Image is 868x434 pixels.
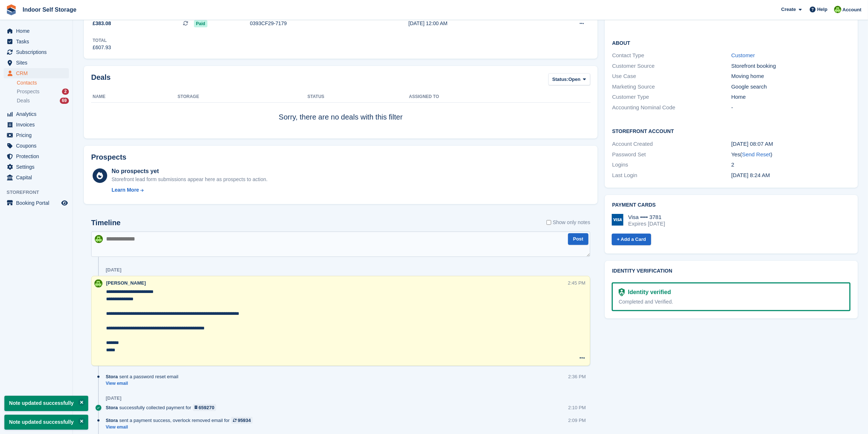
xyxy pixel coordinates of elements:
div: Total [93,37,111,44]
a: Prospects 2 [17,88,69,95]
span: Open [568,76,580,83]
div: [DATE] 12:00 AM [408,20,539,27]
a: View email [106,424,256,430]
div: Customer Type [612,93,731,101]
label: Show only notes [546,219,590,226]
span: CRM [16,68,60,78]
a: Indoor Self Storage [20,4,79,16]
h2: Timeline [91,219,121,227]
div: 2 [731,161,851,169]
span: Booking Portal [16,198,60,208]
div: Google search [731,83,851,91]
a: Customer [731,52,755,58]
div: successfully collected payment for [106,404,220,411]
span: Protection [16,151,60,161]
span: Create [781,6,796,13]
div: 2:10 PM [568,404,586,411]
a: menu [4,109,69,119]
a: Send Reset [742,151,770,157]
div: Visa •••• 3781 [628,214,665,220]
h2: Deals [91,73,110,87]
div: 0393CF29-7179 [250,20,378,27]
a: menu [4,151,69,161]
div: 69 [60,98,69,104]
img: stora-icon-8386f47178a22dfd0bd8f6a31ec36ba5ce8667c1dd55bd0f319d3a0aa187defe.svg [6,4,17,15]
h2: Storefront Account [612,127,851,134]
img: Helen Wilson [834,6,841,13]
span: Stora [106,417,118,424]
span: ( ) [740,151,772,157]
div: Yes [731,150,851,159]
span: Sorry, there are no deals with this filter [279,113,403,121]
h2: Prospects [91,153,126,161]
a: View email [106,380,182,387]
a: menu [4,172,69,183]
th: Status [307,91,409,103]
a: Learn More [112,186,268,194]
div: 95934 [238,417,251,424]
div: [DATE] [106,267,121,273]
div: No prospects yet [112,167,268,176]
img: Identity Verification Ready [619,288,625,296]
div: 2:36 PM [568,373,586,380]
p: Note updated successfully [4,415,88,430]
a: menu [4,162,69,172]
h2: About [612,39,851,46]
span: Pricing [16,130,60,140]
span: Status: [552,76,568,83]
div: Password Set [612,150,731,159]
span: Storefront [7,189,73,196]
span: Deals [17,97,30,104]
h2: Identity verification [612,268,851,274]
div: Customer Source [612,62,731,70]
button: Status: Open [548,73,590,85]
div: Account Created [612,140,731,148]
div: [DATE] 08:07 AM [731,140,851,148]
div: Learn More [112,186,139,194]
span: Tasks [16,36,60,47]
span: Sites [16,58,60,68]
span: Prospects [17,88,39,95]
span: Analytics [16,109,60,119]
img: Helen Wilson [94,279,102,288]
th: Name [91,91,178,103]
a: menu [4,68,69,78]
span: Invoices [16,120,60,130]
span: Coupons [16,141,60,151]
div: Identity verified [625,288,671,297]
div: sent a payment success, overlock removed email for [106,417,256,424]
th: Assigned to [409,91,590,103]
div: Marketing Source [612,83,731,91]
img: Helen Wilson [95,235,103,243]
span: Capital [16,172,60,183]
a: menu [4,58,69,68]
a: 95934 [231,417,253,424]
div: Accounting Nominal Code [612,103,731,112]
a: menu [4,198,69,208]
a: + Add a Card [612,234,651,246]
span: Account [842,6,861,13]
div: Completed and Verified. [619,298,844,306]
div: 2:45 PM [568,279,585,286]
span: Help [817,6,828,13]
div: - [731,103,851,112]
a: menu [4,26,69,36]
span: Home [16,26,60,36]
a: Contacts [17,79,69,86]
div: Storefront lead form submissions appear here as prospects to action. [112,176,268,183]
a: menu [4,141,69,151]
span: £383.08 [93,20,111,27]
a: menu [4,120,69,130]
input: Show only notes [546,219,551,226]
a: Deals 69 [17,97,69,105]
a: 659270 [193,404,217,411]
a: Preview store [60,199,69,207]
a: menu [4,130,69,140]
span: Stora [106,373,118,380]
div: Use Case [612,72,731,81]
span: Stora [106,404,118,411]
th: Storage [178,91,307,103]
div: 659270 [199,404,214,411]
div: £607.93 [93,44,111,51]
span: Settings [16,162,60,172]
